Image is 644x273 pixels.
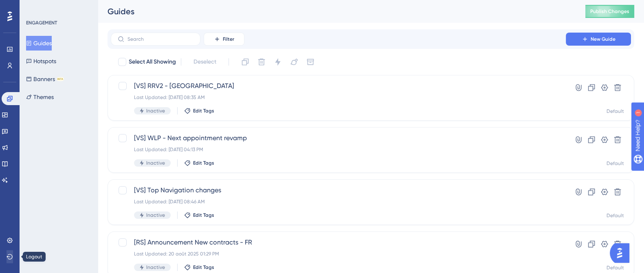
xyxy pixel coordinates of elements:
[134,81,543,91] span: [VS] RRV2 - [GEOGRAPHIC_DATA]
[590,8,629,15] span: Publish Changes
[57,4,59,11] div: 1
[585,5,634,18] button: Publish Changes
[134,198,543,205] div: Last Updated: [DATE] 08:46 AM
[204,33,244,46] button: Filter
[26,54,56,68] button: Hotspots
[129,57,176,67] span: Select All Showing
[134,238,543,247] span: [RS] Announcement New contracts - FR
[57,77,64,81] div: BETA
[193,108,214,114] span: Edit Tags
[26,90,54,104] button: Themes
[193,212,214,218] span: Edit Tags
[184,264,214,271] button: Edit Tags
[134,185,543,195] span: [VS] Top Navigation changes
[127,36,193,42] input: Search
[184,212,214,218] button: Edit Tags
[607,212,624,219] div: Default
[146,108,165,114] span: Inactive
[566,33,631,46] button: New Guide
[134,94,543,101] div: Last Updated: [DATE] 08:35 AM
[26,36,52,51] button: Guides
[591,36,615,42] span: New Guide
[184,160,214,166] button: Edit Tags
[223,36,234,42] span: Filter
[134,251,543,257] div: Last Updated: 20 août 2025 01:29 PM
[186,55,224,69] button: Deselect
[146,160,165,166] span: Inactive
[610,241,634,265] iframe: UserGuiding AI Assistant Launcher
[193,57,216,67] span: Deselect
[26,20,57,26] div: ENGAGEMENT
[146,264,165,271] span: Inactive
[607,264,624,271] div: Default
[184,108,214,114] button: Edit Tags
[134,133,543,143] span: [VS] WLP - Next appointment revamp
[26,72,64,86] button: BannersBETA
[193,264,214,271] span: Edit Tags
[607,108,624,114] div: Default
[193,160,214,166] span: Edit Tags
[134,146,543,153] div: Last Updated: [DATE] 04:13 PM
[19,2,51,12] span: Need Help?
[607,160,624,167] div: Default
[108,6,565,17] div: Guides
[146,212,165,218] span: Inactive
